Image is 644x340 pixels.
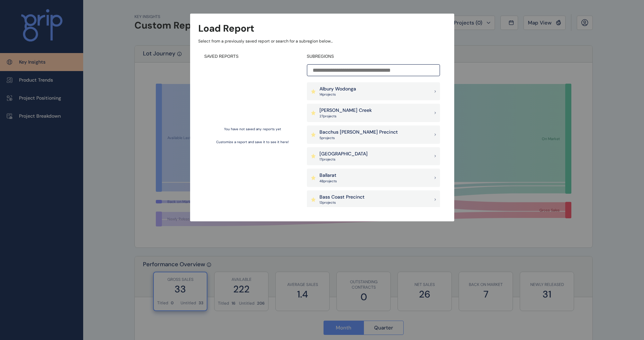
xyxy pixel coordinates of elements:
p: 5 project s [319,136,398,140]
h4: SUBREGIONS [307,54,440,60]
p: Bacchus [PERSON_NAME] Precinct [319,129,398,136]
p: Customize a report and save it to see it here! [216,140,289,144]
p: Bass Coast Precinct [319,194,365,201]
p: Albury Wodonga [319,86,356,92]
p: [GEOGRAPHIC_DATA] [319,151,368,157]
p: Select from a previously saved report or search for a subregion below... [198,38,446,44]
p: 13 project s [319,200,365,205]
p: 14 project s [319,92,356,97]
h3: Load Report [198,22,254,35]
p: 27 project s [319,114,372,119]
p: 17 project s [319,157,368,162]
h4: SAVED REPORTS [204,54,301,60]
p: 48 project s [319,179,337,184]
p: You have not saved any reports yet [224,127,281,132]
p: Ballarat [319,172,337,179]
p: [PERSON_NAME] Creek [319,107,372,114]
